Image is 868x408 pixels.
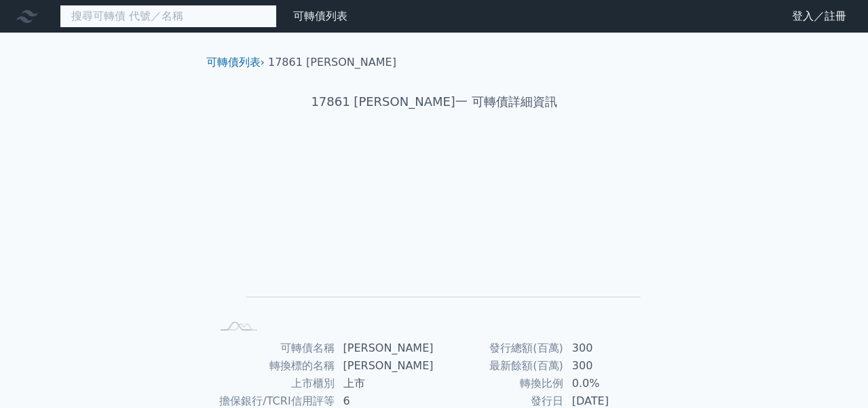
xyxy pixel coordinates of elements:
td: [PERSON_NAME] [335,357,434,375]
td: 0.0% [564,375,657,392]
a: 登入／註冊 [781,5,857,27]
a: 可轉債列表 [293,10,347,22]
td: 發行總額(百萬) [434,339,564,357]
td: 最新餘額(百萬) [434,357,564,375]
li: 17861 [PERSON_NAME] [268,54,396,71]
g: Chart [233,154,641,316]
td: 上市櫃別 [212,375,335,392]
td: 300 [564,357,657,375]
h1: 17861 [PERSON_NAME]一 可轉債詳細資訊 [195,92,673,111]
td: 可轉債名稱 [212,339,335,357]
td: 300 [564,339,657,357]
td: 上市 [335,375,434,392]
td: 轉換比例 [434,375,564,392]
td: [PERSON_NAME] [335,339,434,357]
a: 可轉債列表 [206,56,261,69]
li: › [206,54,265,71]
td: 轉換標的名稱 [212,357,335,375]
input: 搜尋可轉債 代號／名稱 [60,5,277,28]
